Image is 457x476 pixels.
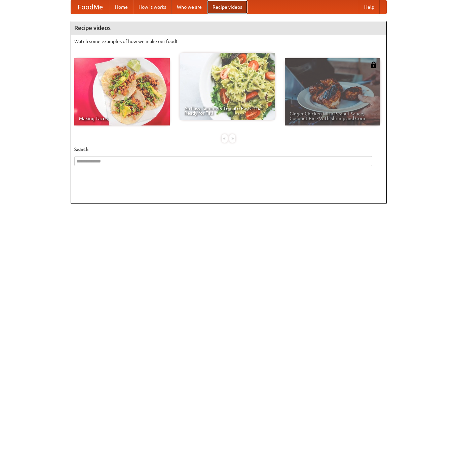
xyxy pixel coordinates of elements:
span: An Easy, Summery Tomato Pasta That's Ready for Fall [184,106,270,115]
a: Home [110,0,133,14]
h5: Search [74,146,383,153]
div: » [229,134,235,143]
a: An Easy, Summery Tomato Pasta That's Ready for Fall [180,53,275,120]
a: Recipe videos [207,0,247,14]
span: Making Tacos [79,116,165,121]
div: « [222,134,228,143]
img: 483408.png [370,62,377,68]
a: FoodMe [71,0,110,14]
a: Who we are [172,0,207,14]
a: Help [359,0,380,14]
h4: Recipe videos [71,21,386,35]
p: Watch some examples of how we make our food! [74,38,383,45]
a: How it works [133,0,172,14]
a: Making Tacos [74,58,170,125]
